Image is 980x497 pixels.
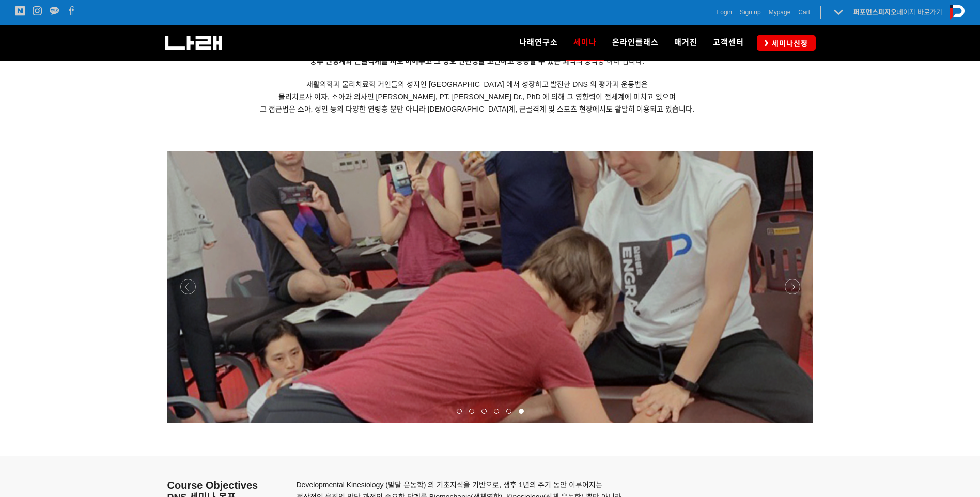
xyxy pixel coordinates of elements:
[769,38,808,49] span: 세미나신청
[278,92,676,101] span: 물리치료사 이자, 소아과 의사인 [PERSON_NAME], PT. [PERSON_NAME] Dr., PhD 에 의해 그 영향력이 전세계에 미치고 있으며
[717,7,732,18] a: Login
[310,57,644,65] span: 중 하나 입니다.
[612,38,659,47] span: 온라인클래스
[713,38,744,47] span: 고객센터
[674,38,697,47] span: 매거진
[573,34,597,51] span: 세미나
[705,25,752,61] a: 고객센터
[604,25,666,61] a: 온라인클래스
[666,25,705,61] a: 매거진
[260,105,695,113] span: 그 접근법은 소아, 성인 등의 다양한 연령층 뿐만 아니라 [DEMOGRAPHIC_DATA]계, 근골격계 및 스포츠 현장에서도 활발히 이용되고 있습니다.
[566,25,604,61] a: 세미나
[310,57,598,65] strong: 중추 신경계와 근골격계를 서로 이어주고 그 상호 연관성을 고민하고 응용할 수 있는 최적의 방식
[853,8,942,16] a: 퍼포먼스피지오페이지 바로가기
[297,480,603,489] span: Developmental Kinesiology (발달 운동학) 의 기초지식을 기반으로, 생후 1년의 주기 동안 이루어지는
[167,479,258,491] span: Course Objectives
[519,38,558,47] span: 나래연구소
[511,25,566,61] a: 나래연구소
[853,8,897,16] strong: 퍼포먼스피지오
[757,35,816,50] a: 세미나신청
[769,7,791,18] a: Mypage
[740,7,761,18] a: Sign up
[306,80,647,88] span: 재활의학과 물리치료학 거인들의 성지인 [GEOGRAPHIC_DATA] 에서 성장하고 발전한 DNS 의 평가과 운동법은
[798,7,810,18] a: Cart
